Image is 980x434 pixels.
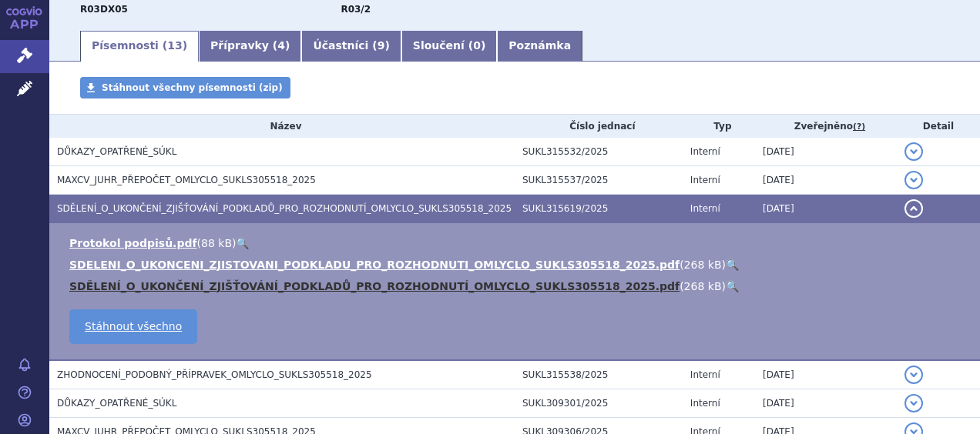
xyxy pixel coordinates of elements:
[378,39,385,52] span: 9
[69,235,965,251] li: ( )
[199,31,301,62] a: Přípravky (4)
[497,31,582,62] a: Poznámka
[473,39,481,52] span: 0
[102,82,283,93] span: Stáhnout všechny písemnosti (zip)
[57,369,372,380] span: ZHODNOCENÍ_PODOBNÝ_PŘÍPRAVEK_OMLYCLO_SUKLS305518_2025
[80,77,290,98] a: Stáhnout všechny písemnosti (zip)
[755,195,897,223] td: [DATE]
[515,389,683,418] td: SUKL309301/2025
[69,279,965,294] li: ( )
[69,237,197,249] a: Protokol podpisů.pdf
[690,369,720,380] span: Interní
[69,309,197,344] a: Stáhnout všechno
[69,257,965,272] li: ( )
[69,259,680,271] a: SDELENI_O_UKONCENI_ZJISTOVANI_PODKLADU_PRO_ROZHODNUTI_OMLYCLO_SUKLS305518_2025.pdf
[755,115,897,138] th: Zveřejněno
[755,360,897,389] td: [DATE]
[690,398,720,409] span: Interní
[904,366,923,384] button: detail
[755,138,897,166] td: [DATE]
[684,259,722,271] span: 268 kB
[904,394,923,412] button: detail
[57,146,176,157] span: DŮKAZY_OPATŘENÉ_SÚKL
[69,280,680,292] a: SDĚLENÍ_O_UKONČENÍ_ZJIŠŤOVÁNÍ_PODKLADŮ_PRO_ROZHODNUTÍ_OMLYCLO_SUKLS305518_2025.pdf
[853,122,865,132] abbr: (?)
[515,195,683,223] td: SUKL315619/2025
[401,31,497,62] a: Sloučení (0)
[301,31,401,62] a: Účastníci (9)
[201,237,232,249] span: 88 kB
[755,389,897,418] td: [DATE]
[236,237,249,249] a: 🔍
[515,360,683,389] td: SUKL315538/2025
[57,203,512,214] span: SDĚLENÍ_O_UKONČENÍ_ZJIŠŤOVÁNÍ_PODKLADŮ_PRO_ROZHODNUTÍ_OMLYCLO_SUKLS305518_2025
[57,398,176,409] span: DŮKAZY_OPATŘENÉ_SÚKL
[726,280,739,292] a: 🔍
[277,39,285,52] span: 4
[49,115,515,138] th: Název
[515,166,683,195] td: SUKL315537/2025
[683,115,755,138] th: Typ
[167,39,182,52] span: 13
[341,4,371,15] strong: omalizumab
[904,199,923,218] button: detail
[726,259,739,271] a: 🔍
[904,171,923,189] button: detail
[755,166,897,195] td: [DATE]
[690,175,720,185] span: Interní
[57,175,316,185] span: MAXCV_JUHR_PŘEPOČET_OMLYCLO_SUKLS305518_2025
[690,203,720,214] span: Interní
[684,280,722,292] span: 268 kB
[897,115,980,138] th: Detail
[515,115,683,138] th: Číslo jednací
[690,146,720,157] span: Interní
[515,138,683,166] td: SUKL315532/2025
[80,31,199,62] a: Písemnosti (13)
[904,142,923,161] button: detail
[80,4,128,15] strong: OMALIZUMAB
